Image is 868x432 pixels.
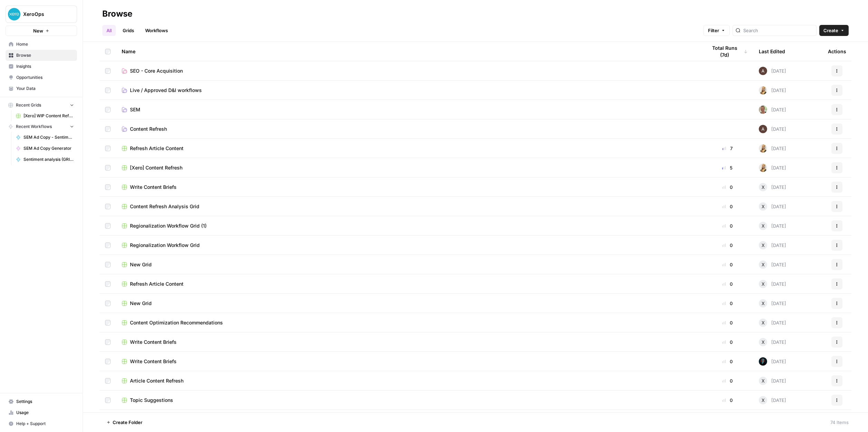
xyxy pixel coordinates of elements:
[13,132,77,143] a: SEM Ad Copy - Sentiment Analysis
[707,42,748,61] div: Total Runs (7d)
[6,39,77,50] a: Home
[762,203,765,210] span: X
[122,339,696,346] a: Write Content Briefs
[122,203,696,210] a: Content Refresh Analysis Grid
[823,27,838,34] span: Create
[6,26,77,36] button: New
[762,319,765,326] span: X
[130,242,200,249] span: Regionalization Workflow Grid
[759,144,767,153] img: ygsh7oolkwauxdw54hskm6m165th
[759,260,786,269] div: [DATE]
[122,377,696,384] a: Article Content Refresh
[762,397,765,404] span: X
[16,102,41,108] span: Recent Grids
[759,202,786,211] div: [DATE]
[762,184,765,191] span: X
[707,242,748,249] div: 0
[759,86,786,94] div: [DATE]
[6,50,77,61] a: Browse
[16,74,74,81] span: Opportunities
[122,164,696,171] a: [Xero] Content Refresh
[122,87,696,94] a: Live / Approved D&I workflows
[759,183,786,191] div: [DATE]
[130,397,173,404] span: Topic Suggestions
[130,300,152,307] span: New Grid
[13,154,77,165] a: Sentiment analysis (GRID version)
[759,280,786,288] div: [DATE]
[708,27,719,34] span: Filter
[16,421,74,427] span: Help + Support
[762,339,765,346] span: X
[759,164,786,172] div: [DATE]
[707,300,748,307] div: 0
[122,145,696,152] a: Refresh Article Content
[102,8,132,19] div: Browse
[762,377,765,384] span: X
[16,85,74,92] span: Your Data
[762,222,765,229] span: X
[16,398,74,405] span: Settings
[130,184,177,191] span: Write Content Briefs
[759,42,785,61] div: Last Edited
[759,222,786,230] div: [DATE]
[707,281,748,287] div: 0
[6,396,77,407] a: Settings
[122,42,696,61] div: Name
[130,145,183,152] span: Refresh Article Content
[6,72,77,83] a: Opportunities
[122,397,696,404] a: Topic Suggestions
[16,41,74,47] span: Home
[122,300,696,307] a: New Grid
[130,203,199,210] span: Content Refresh Analysis Grid
[759,125,786,133] div: [DATE]
[6,6,77,23] button: Workspace: XeroOps
[130,377,183,384] span: Article Content Refresh
[707,164,748,171] div: 5
[759,377,786,385] div: [DATE]
[23,145,74,151] span: SEM Ad Copy Generator
[122,184,696,191] a: Write Content Briefs
[6,61,77,72] a: Insights
[759,144,786,153] div: [DATE]
[130,87,202,94] span: Live / Approved D&I workflows
[23,11,65,18] span: XeroOps
[6,100,77,110] button: Recent Grids
[6,121,77,132] button: Recent Workflows
[759,319,786,327] div: [DATE]
[759,396,786,404] div: [DATE]
[762,281,765,287] span: X
[16,123,52,130] span: Recent Workflows
[759,67,786,75] div: [DATE]
[707,397,748,404] div: 0
[759,125,767,133] img: wtbmvrjo3qvncyiyitl6zoukl9gz
[759,164,767,172] img: ygsh7oolkwauxdw54hskm6m165th
[759,67,767,75] img: wtbmvrjo3qvncyiyitl6zoukl9gz
[130,358,177,365] span: Write Content Briefs
[759,299,786,307] div: [DATE]
[759,338,786,346] div: [DATE]
[707,184,748,191] div: 0
[130,164,182,171] span: [Xero] Content Refresh
[141,25,172,36] a: Workflows
[13,110,77,121] a: [Xero] WIP Content Refresh
[759,357,767,366] img: ilf5qirlu51qf7ak37srxb41cqxu
[130,126,167,132] span: Content Refresh
[13,143,77,154] a: SEM Ad Copy Generator
[707,377,748,384] div: 0
[23,113,74,119] span: [Xero] WIP Content Refresh
[23,134,74,140] span: SEM Ad Copy - Sentiment Analysis
[119,25,138,36] a: Grids
[759,105,786,114] div: [DATE]
[122,281,696,287] a: Refresh Article Content
[130,319,223,326] span: Content Optimization Recommendations
[130,261,152,268] span: New Grid
[6,407,77,418] a: Usage
[707,261,748,268] div: 0
[130,106,140,113] span: SEM
[759,357,786,366] div: [DATE]
[6,418,77,429] button: Help + Support
[759,86,767,94] img: ygsh7oolkwauxdw54hskm6m165th
[743,27,813,34] input: Search
[819,25,849,36] button: Create
[707,358,748,365] div: 0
